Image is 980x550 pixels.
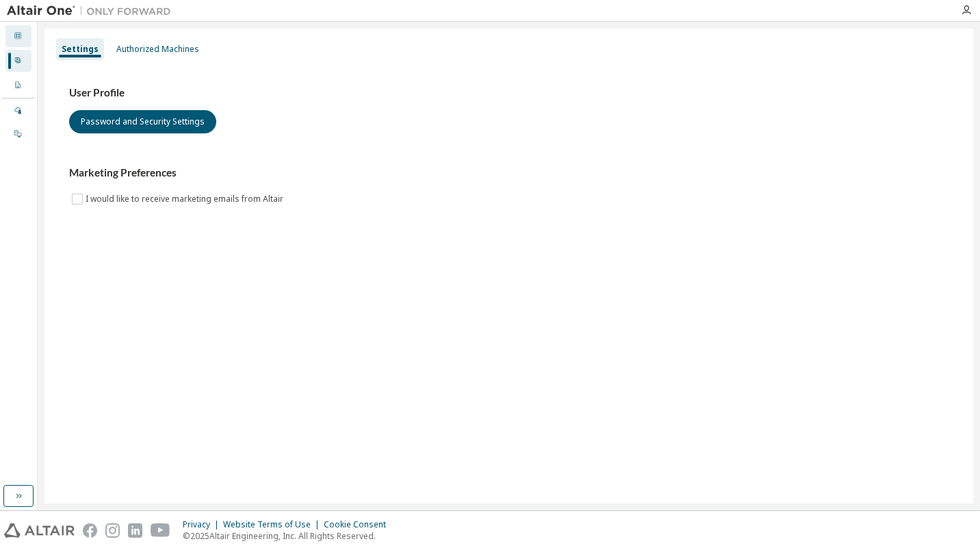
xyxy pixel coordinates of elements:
[7,4,178,18] img: Altair One
[5,75,31,96] div: Company Profile
[4,523,75,538] img: altair_logo.svg
[128,523,142,538] img: linkedin.svg
[5,123,31,145] div: On Prem
[151,523,170,538] img: youtube.svg
[183,530,394,542] p: © 2025 Altair Engineering, Inc. All Rights Reserved.
[5,50,31,72] div: User Profile
[69,110,216,133] button: Password and Security Settings
[5,25,31,47] div: Dashboard
[83,523,97,538] img: facebook.svg
[105,523,120,538] img: instagram.svg
[116,44,199,55] div: Authorized Machines
[5,100,31,122] div: Managed
[223,519,324,530] div: Website Terms of Use
[69,86,949,100] h3: User Profile
[69,166,949,180] h3: Marketing Preferences
[62,44,99,55] div: Settings
[86,191,286,207] label: I would like to receive marketing emails from Altair
[324,519,394,530] div: Cookie Consent
[183,519,223,530] div: Privacy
